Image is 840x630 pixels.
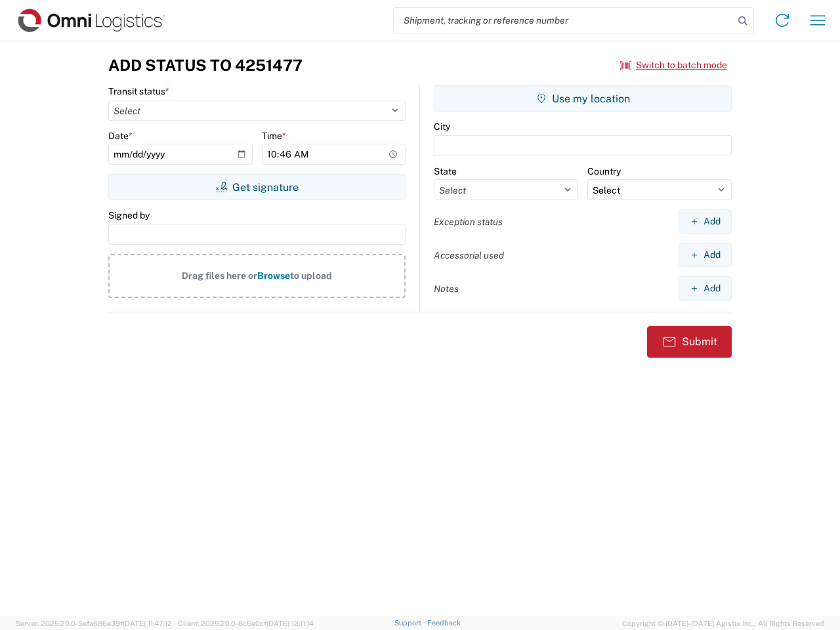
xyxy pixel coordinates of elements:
label: Notes [434,283,459,295]
span: Drag files here or [182,270,257,281]
input: Shipment, tracking or reference number [394,8,734,33]
span: Copyright © [DATE]-[DATE] Agistix Inc., All Rights Reserved [622,618,824,629]
button: Add [679,243,732,267]
button: Use my location [434,85,732,112]
label: Signed by [108,209,150,221]
label: Date [108,130,133,142]
a: Feedback [427,619,461,627]
span: [DATE] 11:47:12 [123,619,172,627]
label: Accessorial used [434,249,504,261]
label: Time [262,130,286,142]
label: State [434,165,457,177]
span: to upload [290,270,332,281]
button: Add [679,276,732,301]
a: Support [394,619,427,627]
button: Add [679,209,732,234]
span: [DATE] 12:11:14 [266,619,314,627]
span: Client: 2025.20.0-8c6e0cf [178,619,314,627]
label: City [434,121,450,133]
span: Browse [257,270,290,281]
h3: Add Status to 4251477 [108,56,303,75]
button: Submit [647,326,732,358]
span: Server: 2025.20.0-5efa686e39f [16,619,172,627]
label: Country [587,165,621,177]
label: Transit status [108,85,169,97]
label: Exception status [434,216,503,228]
button: Get signature [108,174,406,200]
button: Switch to batch mode [620,54,727,76]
